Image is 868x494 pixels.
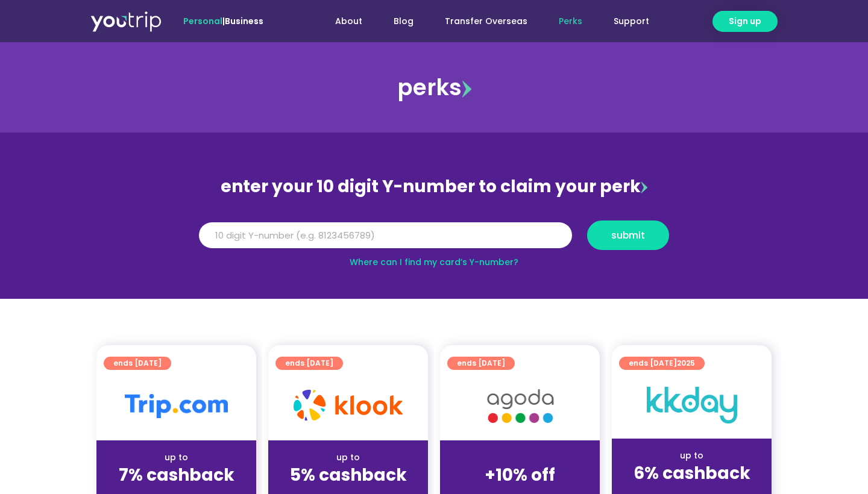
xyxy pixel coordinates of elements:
div: up to [621,449,762,462]
a: Blog [378,10,429,33]
a: Where can I find my card’s Y-number? [350,256,518,268]
a: ends [DATE] [447,357,515,370]
a: ends [DATE] [104,357,171,370]
a: ends [DATE]2025 [619,357,705,370]
button: submit [587,220,669,250]
input: 10 digit Y-number (e.g. 8123456789) [199,222,572,249]
span: Personal [183,15,222,27]
div: up to [106,451,247,464]
a: Business [225,15,263,27]
span: ends [DATE] [629,357,695,370]
a: About [319,10,378,33]
span: up to [509,451,531,463]
span: Sign up [729,15,761,28]
a: Perks [543,10,598,33]
strong: 7% cashback [119,463,234,487]
form: Y Number [199,220,669,259]
a: Support [598,10,665,33]
strong: 5% cashback [290,463,407,487]
span: | [183,15,263,27]
span: 2025 [677,358,695,368]
a: ends [DATE] [275,357,343,370]
nav: Menu [296,10,665,33]
div: up to [278,451,418,464]
span: submit [611,231,645,240]
a: Sign up [712,11,778,32]
div: enter your 10 digit Y-number to claim your perk [193,171,675,202]
strong: 6% cashback [634,461,750,485]
a: Transfer Overseas [429,10,543,33]
span: ends [DATE] [113,357,162,370]
strong: +10% off [485,463,555,487]
span: ends [DATE] [457,357,505,370]
span: ends [DATE] [285,357,333,370]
